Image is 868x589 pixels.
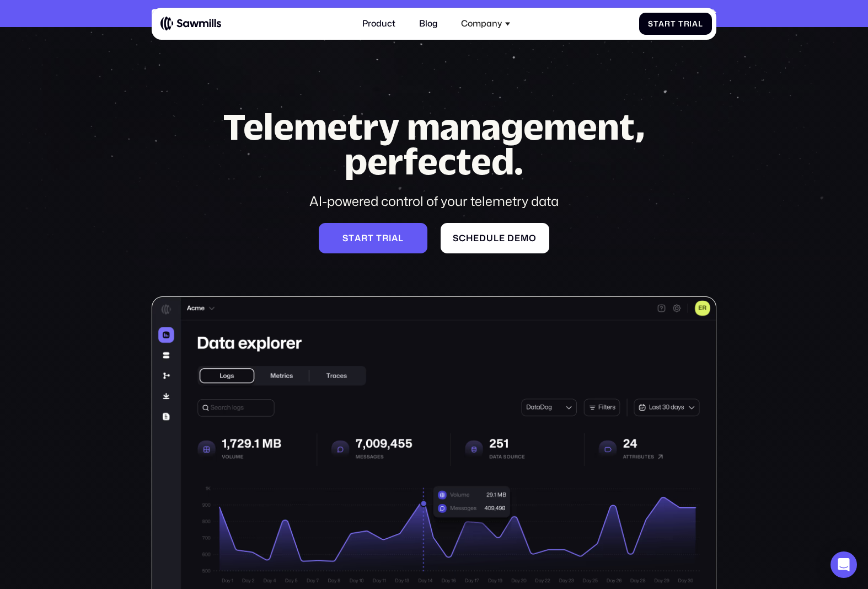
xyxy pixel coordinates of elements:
[319,223,427,253] a: Starttrial
[648,19,653,29] span: S
[368,233,374,243] span: t
[639,13,712,35] a: StartTrial
[342,233,349,243] span: S
[453,233,459,243] span: S
[529,233,537,243] span: o
[507,233,515,243] span: d
[698,19,703,29] span: l
[454,12,517,35] div: Company
[459,233,466,243] span: c
[441,223,549,253] a: Scheduledemo
[466,233,473,243] span: h
[479,233,486,243] span: d
[831,551,857,578] div: Open Intercom Messenger
[389,233,392,243] span: i
[515,233,521,243] span: e
[678,19,684,29] span: T
[461,18,502,29] div: Company
[412,12,444,35] a: Blog
[392,233,398,243] span: a
[658,19,665,29] span: a
[665,19,671,29] span: r
[684,19,690,29] span: r
[521,233,529,243] span: m
[349,233,355,243] span: t
[398,233,404,243] span: l
[473,233,479,243] span: e
[689,19,692,29] span: i
[355,233,361,243] span: a
[376,233,382,243] span: t
[653,19,659,29] span: t
[203,109,665,179] h1: Telemetry management, perfected.
[499,233,505,243] span: e
[382,233,389,243] span: r
[486,233,494,243] span: u
[692,19,698,29] span: a
[203,192,665,210] div: AI-powered control of your telemetry data
[361,233,368,243] span: r
[671,19,676,29] span: t
[494,233,499,243] span: l
[356,12,402,35] a: Product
